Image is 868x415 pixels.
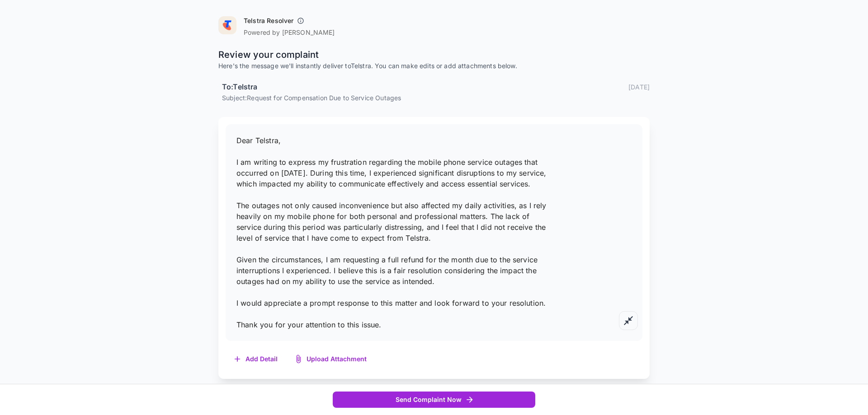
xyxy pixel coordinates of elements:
p: Subject: Request for Compensation Due to Service Outages [222,93,650,103]
h6: To: Telstra [222,81,258,93]
button: Send Complaint Now [333,392,535,408]
button: Upload Attachment [287,350,376,368]
img: Telstra [218,16,236,34]
p: Review your complaint [218,48,650,61]
button: Add Detail [226,350,287,368]
h6: Telstra Resolver [244,16,293,25]
p: [DATE] [628,82,650,92]
p: Powered by [PERSON_NAME] [244,28,335,37]
p: Here's the message we'll instantly deliver to Telstra . You can make edits or add attachments below. [218,61,650,70]
span: Dear Telstra, I am writing to express my frustration regarding the mobile phone service outages t... [236,136,547,329]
